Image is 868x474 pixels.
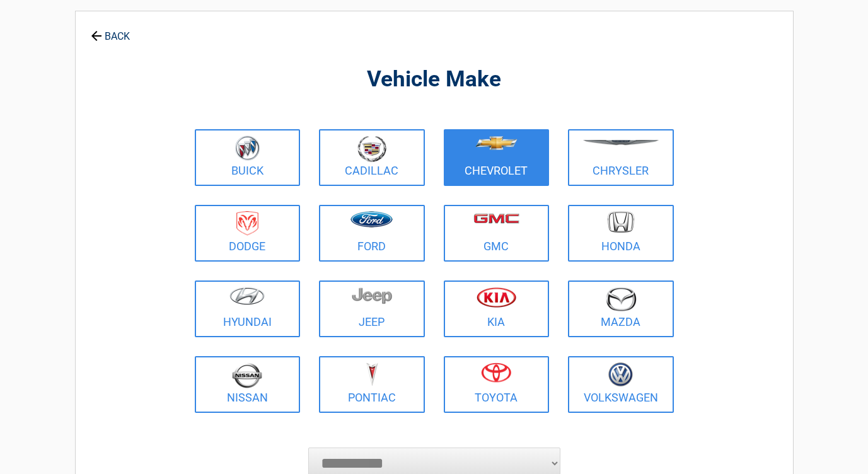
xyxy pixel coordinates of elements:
img: cadillac [357,136,386,162]
a: Chevrolet [444,129,550,186]
img: hyundai [229,287,265,305]
img: chrysler [582,140,659,146]
a: Toyota [444,356,550,413]
img: jeep [352,287,392,304]
a: Cadillac [319,129,425,186]
img: kia [477,287,516,308]
a: BACK [88,20,132,42]
a: Ford [319,205,425,262]
img: ford [350,211,393,228]
img: toyota [481,362,511,383]
img: nissan [232,362,262,388]
img: pontiac [366,362,378,386]
a: Nissan [195,356,301,413]
a: Hyundai [195,280,301,337]
a: Volkswagen [568,356,674,413]
a: Kia [444,280,550,337]
img: buick [235,136,260,161]
a: Buick [195,129,301,186]
img: volkswagen [608,362,633,387]
img: dodge [236,211,258,236]
a: Chrysler [568,129,674,186]
a: Jeep [319,280,425,337]
img: honda [608,211,634,233]
img: gmc [473,213,519,224]
a: GMC [444,205,550,262]
a: Mazda [568,280,674,337]
img: chevrolet [475,136,518,150]
img: mazda [605,287,637,311]
a: Honda [568,205,674,262]
a: Pontiac [319,356,425,413]
a: Dodge [195,205,301,262]
h2: Vehicle Make [192,65,677,95]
